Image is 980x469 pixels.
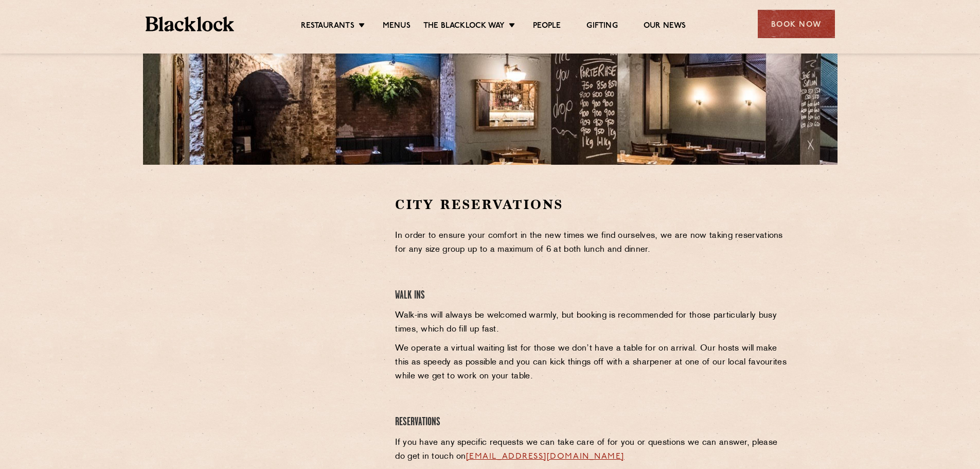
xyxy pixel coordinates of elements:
div: Book Now [758,10,835,38]
a: The Blacklock Way [423,21,505,32]
a: People [533,21,561,32]
p: Walk-ins will always be welcomed warmly, but booking is recommended for those particularly busy t... [395,309,790,337]
p: We operate a virtual waiting list for those we don’t have a table for on arrival. Our hosts will ... [395,342,790,384]
a: Restaurants [301,21,354,32]
a: Menus [383,21,411,32]
p: In order to ensure your comfort in the new times we find ourselves, we are now taking reservation... [395,229,790,257]
h4: Walk Ins [395,289,790,303]
h2: City Reservations [395,196,790,214]
img: BL_Textured_Logo-footer-cropped.svg [146,16,235,31]
h4: Reservations [395,415,790,429]
iframe: OpenTable make booking widget [227,196,343,351]
a: Gifting [586,21,617,32]
a: [EMAIL_ADDRESS][DOMAIN_NAME] [466,453,625,461]
a: Our News [644,21,686,32]
p: If you have any specific requests we can take care of for you or questions we can answer, please ... [395,436,790,464]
